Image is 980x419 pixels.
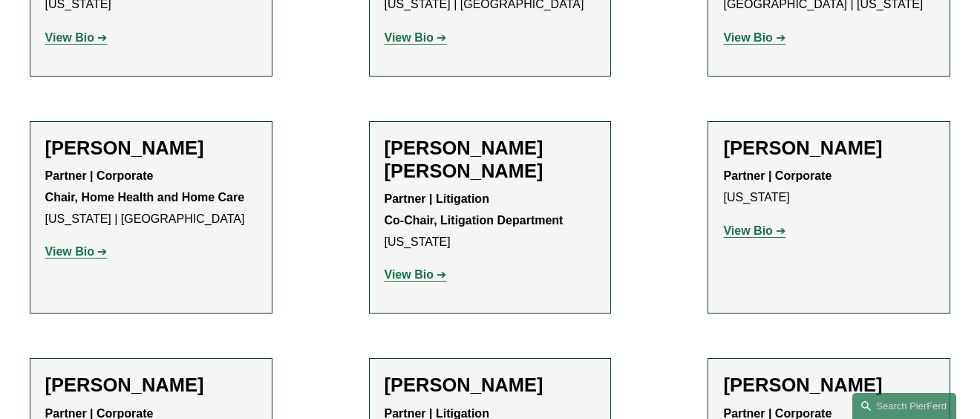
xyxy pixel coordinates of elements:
strong: View Bio [385,31,434,44]
strong: View Bio [45,245,94,258]
h2: [PERSON_NAME] [723,374,935,397]
strong: Chair, Home Health and Home Care [45,191,245,204]
strong: View Bio [385,268,434,281]
p: [US_STATE] | [GEOGRAPHIC_DATA] [45,166,257,230]
h2: [PERSON_NAME] [45,137,257,160]
a: View Bio [723,31,785,44]
a: View Bio [385,31,447,44]
strong: Partner | Litigation Co-Chair, Litigation Department [385,192,563,227]
a: View Bio [45,245,108,258]
a: Search this site [852,393,956,419]
strong: Partner | Corporate [45,169,154,182]
a: View Bio [723,224,785,237]
h2: [PERSON_NAME] [45,374,257,397]
strong: Partner | Corporate [723,169,832,182]
p: [US_STATE] [723,166,935,209]
h2: [PERSON_NAME] [385,374,596,397]
strong: View Bio [45,31,94,44]
p: [US_STATE] [385,189,596,253]
h2: [PERSON_NAME] [PERSON_NAME] [385,137,596,183]
a: View Bio [45,31,108,44]
a: View Bio [385,268,447,281]
h2: [PERSON_NAME] [723,137,935,160]
strong: View Bio [723,31,772,44]
strong: View Bio [723,224,772,237]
